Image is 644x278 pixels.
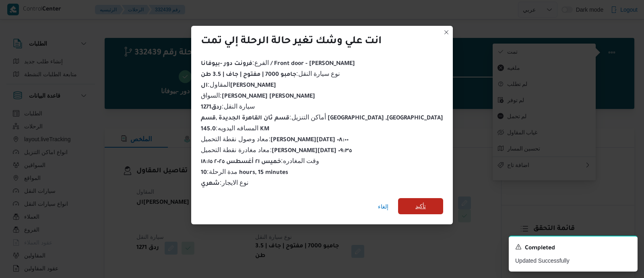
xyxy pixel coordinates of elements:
[201,72,296,78] b: جامبو 7000 | مفتوح | جاف | 3.5 طن
[201,179,248,186] span: نوع الايجار :
[201,83,276,89] b: ال[PERSON_NAME]
[415,201,426,211] span: تأكيد
[201,159,281,165] b: خميس ٢١ أغسطس ٢٠٢٥ ١٨:١٥
[398,198,443,214] button: تأكيد
[201,115,443,122] b: قسم ثان القاهرة الجديدة ,قسم [GEOGRAPHIC_DATA] ,[GEOGRAPHIC_DATA]
[201,125,269,132] span: المسافه اليدويه :
[201,146,352,153] span: معاد مغادرة نقطة التحميل :
[201,126,269,133] b: 145.0 KM
[201,181,220,187] b: شهري
[442,27,451,37] button: Closes this modal window
[201,70,340,77] span: نوع سيارة النقل :
[201,114,443,121] span: أماكن التنزيل :
[201,36,382,48] div: انت علي وشك تغير حالة الرحلة إلي تمت
[272,148,352,155] b: [PERSON_NAME][DATE] ٠٩:٣٥
[201,136,349,142] span: معاد وصول نقطة التحميل :
[201,105,222,111] b: ردق1271
[201,103,255,110] span: سيارة النقل :
[201,168,288,175] span: مدة الرحلة :
[375,199,392,215] button: إلغاء
[201,59,355,66] span: الفرع :
[201,170,288,176] b: 10 hours, 15 minutes
[378,202,388,211] span: إلغاء
[201,61,355,67] b: فرونت دور -بيوفانا / Front door - [PERSON_NAME]
[201,157,319,164] span: وقت المغادره :
[515,243,631,253] div: Notification
[525,244,555,253] span: Completed
[222,94,315,100] b: [PERSON_NAME] [PERSON_NAME]
[201,81,276,88] span: المقاول :
[270,137,349,144] b: [PERSON_NAME][DATE] ٠٨:٠٠
[515,257,631,265] p: Updated Successfully
[201,92,315,99] span: السواق :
